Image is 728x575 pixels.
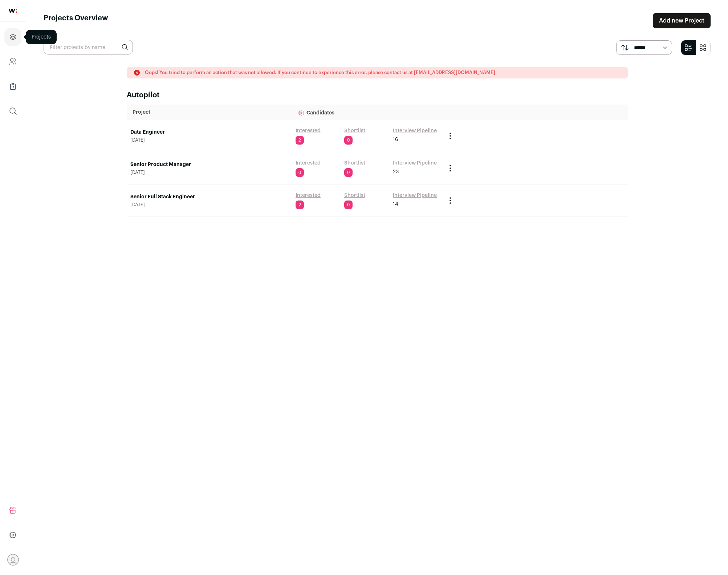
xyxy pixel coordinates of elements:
span: [DATE] [130,170,288,175]
a: Senior Product Manager [130,161,288,168]
input: Filter projects by name [44,40,133,54]
button: Project Actions [446,164,455,173]
a: Add new Project [653,13,711,28]
span: [DATE] [130,137,288,143]
a: Interview Pipeline [393,127,437,134]
a: Shortlist [344,127,365,134]
h2: Autopilot [127,90,628,100]
span: [DATE] [130,202,288,208]
span: 2 [296,136,304,145]
a: Shortlist [344,159,365,167]
h1: Projects Overview [44,13,108,28]
a: Data Engineer [130,129,288,136]
button: Open dropdown [7,554,19,566]
span: 2 [296,201,304,209]
p: Project [133,109,286,116]
a: Company and ATS Settings [4,53,21,70]
a: Senior Full Stack Engineer [130,193,288,201]
p: Oops! You tried to perform an action that was not allowed. If you continue to experience this err... [145,70,495,76]
a: Interview Pipeline [393,159,437,167]
span: 0 [344,136,353,145]
button: Project Actions [446,131,455,140]
a: Interested [296,127,321,134]
span: 14 [393,201,398,208]
button: Project Actions [446,196,455,205]
a: Interview Pipeline [393,192,437,199]
a: Interested [296,192,321,199]
span: 0 [344,168,353,177]
img: wellfound-shorthand-0d5821cbd27db2630d0214b213865d53afaa358527fdda9d0ea32b1df1b89c2c.svg [9,9,17,13]
div: Projects [26,30,57,44]
a: Projects [4,28,21,46]
span: 0 [296,168,304,177]
p: Candidates [298,105,436,120]
a: Interested [296,159,321,167]
a: Shortlist [344,192,365,199]
span: 0 [344,201,353,209]
span: 23 [393,168,399,175]
a: Company Lists [4,78,21,95]
span: 16 [393,136,398,143]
